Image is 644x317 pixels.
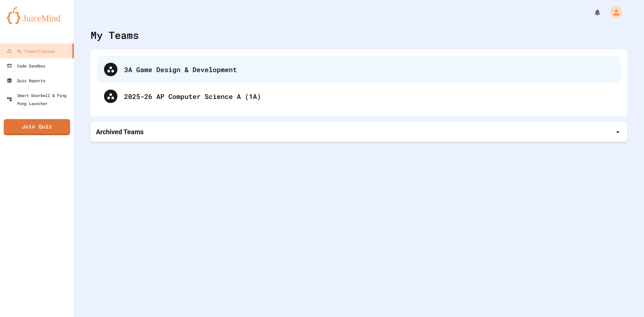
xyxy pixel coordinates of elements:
div: My Teams/Classes [7,47,55,55]
div: 3A Game Design & Development [97,56,621,83]
img: logo-orange.svg [7,7,67,24]
div: 2025-26 AP Computer Science A (1A) [124,91,614,101]
div: Code Sandbox [7,62,45,70]
div: My Account [603,5,624,20]
div: My Notifications [581,7,603,18]
div: Smart Doorbell & Ping Pong Launcher [7,91,71,107]
div: 3A Game Design & Development [124,64,614,74]
div: My Teams [91,28,139,43]
div: Quiz Reports [7,76,45,85]
a: Join Quiz [4,119,70,135]
p: Archived Teams [96,127,144,137]
div: 2025-26 AP Computer Science A (1A) [97,83,621,110]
